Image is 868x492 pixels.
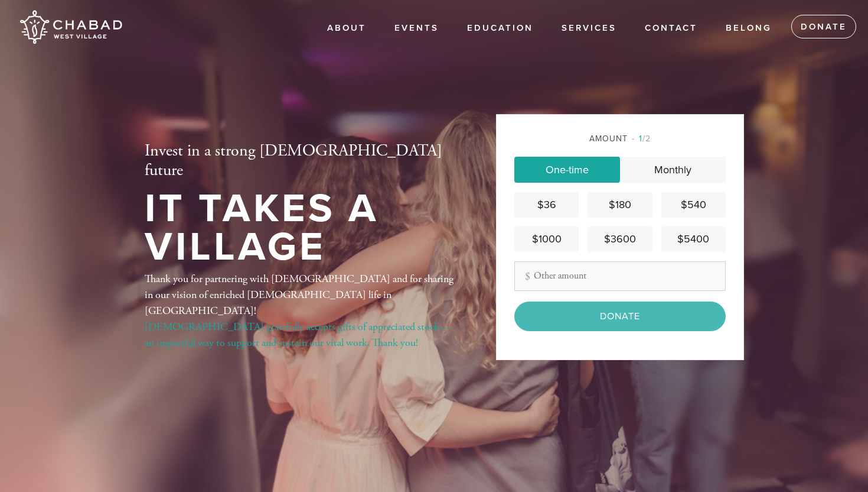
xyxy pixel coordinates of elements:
[592,197,647,213] div: $180
[145,141,458,181] h2: Invest in a strong [DEMOGRAPHIC_DATA] future
[519,231,574,247] div: $1000
[620,157,726,183] a: Monthly
[145,271,458,351] div: Thank you for partnering with [DEMOGRAPHIC_DATA] and for sharing in our vision of enriched [DEMOG...
[588,226,652,252] a: $3600
[666,197,721,213] div: $540
[588,192,652,218] a: $180
[632,134,651,144] span: /2
[661,226,726,252] a: $5400
[18,6,123,48] img: Chabad%20West%20Village.png
[636,17,706,40] a: Contact
[514,261,726,291] input: Other amount
[661,192,726,218] a: $540
[592,231,647,247] div: $3600
[717,17,781,40] a: Belong
[514,132,726,145] div: Amount
[145,190,458,266] h1: It Takes a Village
[458,17,542,40] a: EDUCATION
[666,231,721,247] div: $5400
[639,134,642,144] span: 1
[791,15,856,38] a: Donate
[386,17,448,40] a: Events
[145,320,450,349] a: [DEMOGRAPHIC_DATA] gratefully accepts gifts of appreciated stock—an impactful way to support and ...
[514,157,620,183] a: One-time
[514,192,579,218] a: $36
[514,226,579,252] a: $1000
[519,197,574,213] div: $36
[318,17,375,40] a: About
[553,17,625,40] a: Services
